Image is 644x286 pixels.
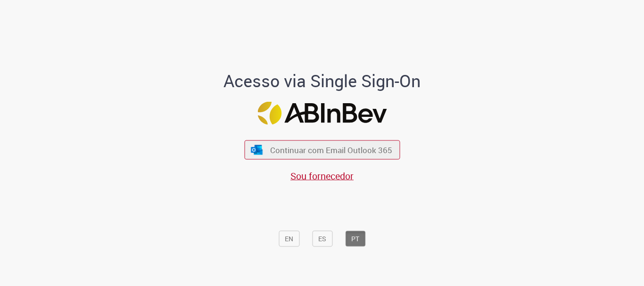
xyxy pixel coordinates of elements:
a: Sou fornecedor [290,170,354,182]
button: PT [345,231,365,247]
button: ícone Azure/Microsoft 360 Continuar com Email Outlook 365 [244,140,400,160]
button: EN [279,231,299,247]
img: Logo ABInBev [257,102,387,125]
img: ícone Azure/Microsoft 360 [250,145,264,155]
button: ES [312,231,332,247]
span: Continuar com Email Outlook 365 [270,145,392,155]
h1: Acesso via Single Sign-On [191,72,453,90]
